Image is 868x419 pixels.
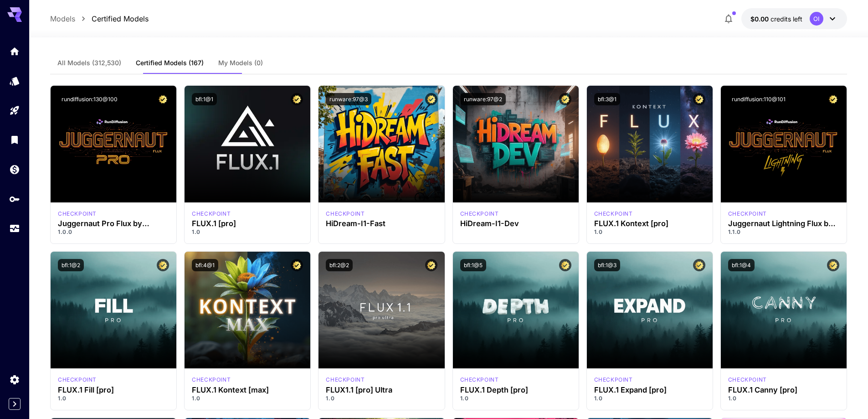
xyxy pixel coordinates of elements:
button: Certified Model – Vetted for best performance and includes a commercial license. [425,259,437,271]
div: Settings [9,374,20,385]
div: OI [810,12,823,26]
p: checkpoint [728,376,767,384]
p: 1.0 [460,394,571,403]
div: fluxpro [58,376,97,384]
p: checkpoint [192,376,231,384]
h3: Juggernaut Lightning Flux by RunDiffusion [728,219,839,228]
button: bfl:1@5 [460,259,486,271]
div: Usage [9,223,20,234]
h3: FLUX.1 Kontext [max] [192,386,303,394]
button: bfl:1@1 [192,93,217,105]
p: 1.0 [326,394,437,403]
p: 1.0 [594,394,705,403]
button: runware:97@3 [326,93,371,105]
button: bfl:4@1 [192,259,218,271]
button: runware:97@2 [460,93,506,105]
div: FLUX.1 Kontext [pro] [594,210,633,218]
button: Certified Model – Vetted for best performance and includes a commercial license. [425,93,437,105]
button: bfl:3@1 [594,93,620,105]
span: All Models (312,530) [57,59,121,67]
span: My Models (0) [218,59,263,67]
p: checkpoint [460,210,499,218]
p: 1.1.0 [728,228,839,236]
p: checkpoint [58,376,97,384]
button: $0.00OI [741,8,847,29]
button: Certified Model – Vetted for best performance and includes a commercial license. [291,93,303,105]
p: 1.0 [58,394,169,403]
button: Certified Model – Vetted for best performance and includes a commercial license. [693,93,705,105]
p: 1.0 [728,394,839,403]
div: FLUX.1 Kontext [max] [192,376,231,384]
button: Certified Model – Vetted for best performance and includes a commercial license. [291,259,303,271]
button: bfl:1@4 [728,259,755,271]
div: HiDream Fast [326,210,365,218]
button: rundiffusion:110@101 [728,93,789,105]
h3: FLUX.1 Depth [pro] [460,386,571,394]
p: checkpoint [326,210,365,218]
h3: FLUX.1 Kontext [pro] [594,219,705,228]
button: Certified Model – Vetted for best performance and includes a commercial license. [559,259,571,271]
a: Certified Models [92,13,149,24]
span: Certified Models (167) [136,59,204,67]
h3: FLUX.1 Expand [pro] [594,386,705,394]
p: checkpoint [594,376,633,384]
h3: HiDream-I1-Dev [460,219,571,228]
button: bfl:1@3 [594,259,620,271]
button: Certified Model – Vetted for best performance and includes a commercial license. [693,259,705,271]
h3: FLUX.1 Canny [pro] [728,386,839,394]
span: credits left [770,15,802,23]
div: fluxpro [728,376,767,384]
button: Certified Model – Vetted for best performance and includes a commercial license. [827,259,839,271]
div: Models [9,72,20,84]
button: Certified Model – Vetted for best performance and includes a commercial license. [559,93,571,105]
div: Home [9,46,20,57]
div: fluxpro [192,210,231,218]
div: Playground [9,105,20,116]
button: bfl:2@2 [326,259,353,271]
p: 1.0 [594,228,705,236]
nav: breadcrumb [50,13,149,24]
button: Expand sidebar [9,398,21,410]
div: Library [9,134,20,145]
div: $0.00 [750,14,802,24]
div: fluxpro [594,376,633,384]
a: Models [50,13,75,24]
p: checkpoint [192,210,231,218]
div: fluxpro [460,376,499,384]
button: bfl:1@2 [58,259,84,271]
h3: FLUX1.1 [pro] Ultra [326,386,437,394]
p: checkpoint [58,210,97,218]
button: Certified Model – Vetted for best performance and includes a commercial license. [827,93,839,105]
p: 1.0.0 [58,228,169,236]
div: fluxultra [326,376,365,384]
button: rundiffusion:130@100 [58,93,121,105]
h3: FLUX.1 [pro] [192,219,303,228]
button: Certified Model – Vetted for best performance and includes a commercial license. [157,93,169,105]
p: checkpoint [594,210,633,218]
button: Certified Model – Vetted for best performance and includes a commercial license. [157,259,169,271]
div: FLUX.1 Fill [pro] [58,386,169,394]
span: $0.00 [750,15,770,23]
div: HiDream Dev [460,210,499,218]
p: checkpoint [326,376,365,384]
div: API Keys [9,191,20,202]
div: FLUX.1 D [58,210,97,218]
p: 1.0 [192,228,303,236]
h3: Juggernaut Pro Flux by RunDiffusion [58,219,169,228]
p: checkpoint [728,210,767,218]
h3: HiDream-I1-Fast [326,219,437,228]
